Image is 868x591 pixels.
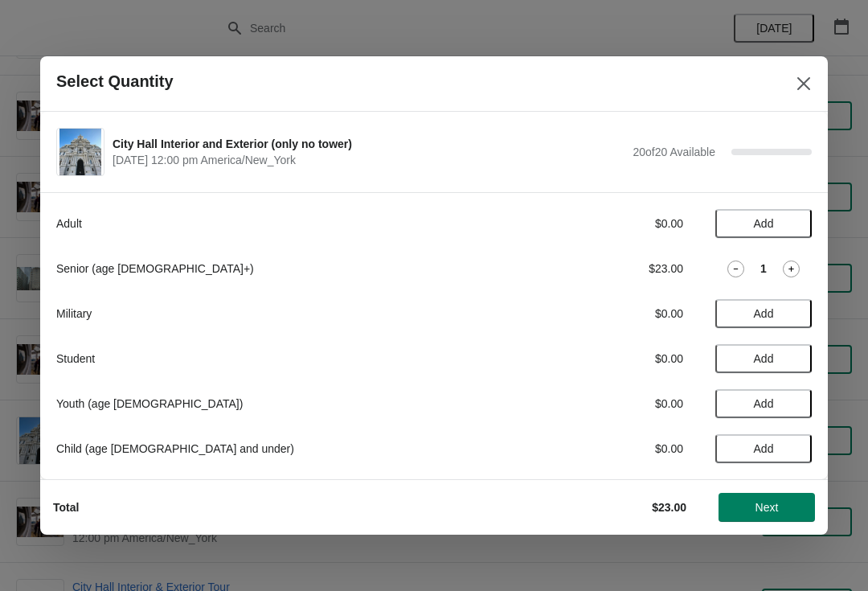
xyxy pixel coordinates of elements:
span: City Hall Interior and Exterior (only no tower) [113,136,624,152]
button: Add [715,389,812,418]
button: Close [789,69,818,98]
strong: $23.00 [652,501,686,514]
div: $0.00 [534,441,683,457]
button: Add [715,209,812,238]
div: Youth (age [DEMOGRAPHIC_DATA]) [56,396,502,412]
div: $0.00 [534,215,683,232]
span: 20 of 20 Available [633,146,715,158]
button: Add [715,344,812,373]
div: $0.00 [534,306,683,322]
h2: Select Quantity [56,72,174,91]
div: Child (age [DEMOGRAPHIC_DATA] and under) [56,441,502,457]
div: $23.00 [534,261,683,277]
span: Add [754,307,774,320]
span: Next [755,501,779,514]
span: Add [754,352,774,365]
div: $0.00 [534,396,683,412]
strong: 1 [760,261,767,277]
img: City Hall Interior and Exterior (only no tower) | | September 12 | 12:00 pm America/New_York [59,129,102,175]
div: Military [56,306,502,322]
div: $0.00 [534,351,683,367]
span: Add [754,442,774,455]
span: Add [754,217,774,230]
div: Adult [56,215,502,232]
button: Add [715,299,812,328]
strong: Total [53,501,79,514]
span: [DATE] 12:00 pm America/New_York [113,152,624,168]
button: Add [715,434,812,463]
div: Senior (age [DEMOGRAPHIC_DATA]+) [56,261,502,277]
button: Next [719,493,815,522]
span: Add [754,397,774,410]
div: Student [56,351,502,367]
